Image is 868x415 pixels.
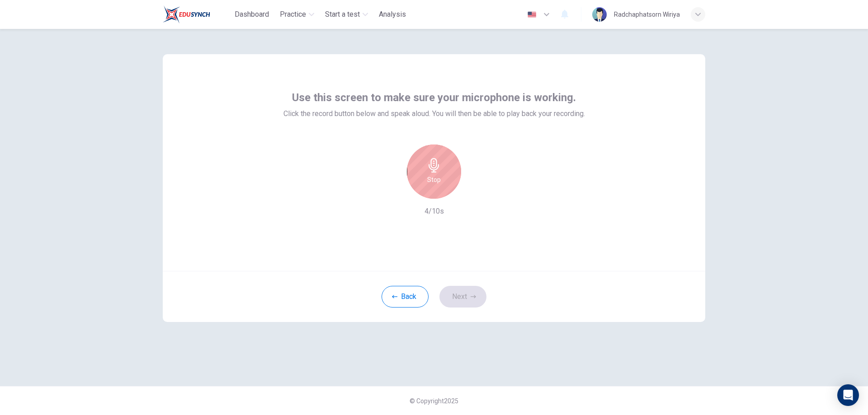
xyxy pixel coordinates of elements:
span: © Copyright 2025 [410,397,458,405]
h6: Stop [427,174,441,185]
button: Back [382,286,429,308]
img: Profile picture [592,7,607,22]
h6: 4/10s [425,206,444,217]
div: Radchaphatsorn Wiriya [614,9,680,20]
img: en [526,11,538,18]
span: Dashboard [235,9,269,20]
button: Start a test [321,6,372,23]
button: Dashboard [231,6,273,23]
button: Practice [276,6,318,23]
div: Open Intercom Messenger [837,384,859,406]
button: Stop [407,145,461,199]
span: Use this screen to make sure your microphone is working. [292,90,576,105]
span: Analysis [379,9,406,20]
a: Train Test logo [163,5,231,23]
span: Practice [280,9,306,20]
button: Analysis [375,6,410,23]
img: Train Test logo [163,5,210,23]
span: Click the record button below and speak aloud. You will then be able to play back your recording. [283,108,585,119]
span: Start a test [325,9,360,20]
